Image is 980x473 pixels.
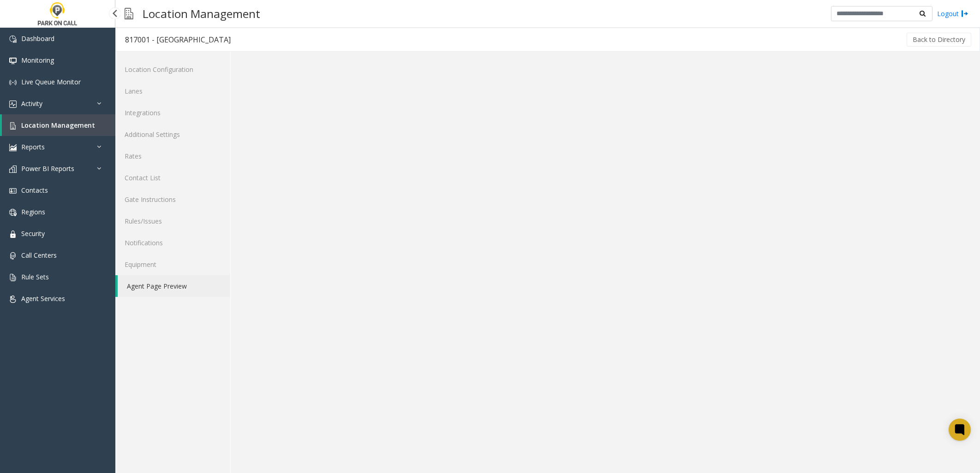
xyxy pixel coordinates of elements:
[115,167,230,189] a: Contact List
[9,187,17,195] img: 'icon'
[9,144,17,151] img: 'icon'
[937,9,968,18] a: Logout
[115,59,230,80] a: Location Configuration
[115,254,230,275] a: Equipment
[21,121,95,130] span: Location Management
[9,209,17,216] img: 'icon'
[21,77,81,86] span: Live Queue Monitor
[21,99,42,108] span: Activity
[21,142,45,151] span: Reports
[21,207,45,216] span: Regions
[115,145,230,167] a: Rates
[115,102,230,124] a: Integrations
[21,272,49,281] span: Rule Sets
[138,2,265,25] h3: Location Management
[9,57,17,65] img: 'icon'
[9,166,17,173] img: 'icon'
[21,34,54,43] span: Dashboard
[9,79,17,86] img: 'icon'
[115,210,230,232] a: Rules/Issues
[9,274,17,281] img: 'icon'
[9,231,17,238] img: 'icon'
[125,34,231,46] div: 817001 - [GEOGRAPHIC_DATA]
[9,35,17,43] img: 'icon'
[125,2,133,25] img: pageIcon
[9,296,17,303] img: 'icon'
[21,294,65,303] span: Agent Services
[115,232,230,254] a: Notifications
[115,189,230,210] a: Gate Instructions
[2,114,115,136] a: Location Management
[907,33,971,47] button: Back to Directory
[21,229,45,238] span: Security
[961,9,968,18] img: logout
[118,275,230,297] a: Agent Page Preview
[21,164,74,173] span: Power BI Reports
[9,101,17,108] img: 'icon'
[21,251,57,260] span: Call Centers
[21,186,48,195] span: Contacts
[9,122,17,130] img: 'icon'
[9,252,17,260] img: 'icon'
[115,80,230,102] a: Lanes
[115,124,230,145] a: Additional Settings
[21,56,54,65] span: Monitoring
